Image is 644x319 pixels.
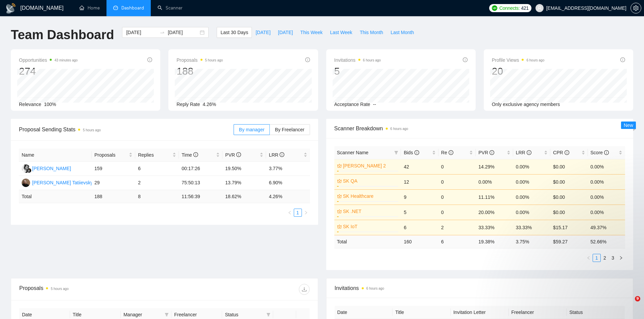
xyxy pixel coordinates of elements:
[476,174,513,189] td: 0.00%
[620,57,625,62] span: info-circle
[274,27,296,38] button: [DATE]
[567,306,625,319] th: Status
[300,29,323,36] span: This Week
[438,235,476,248] td: 6
[294,209,302,216] a: 1
[22,180,94,185] a: DT[PERSON_NAME] Tatiievskyi
[256,29,270,36] span: [DATE]
[176,56,223,64] span: Proposals
[621,296,637,312] iframe: Intercom live chat
[19,125,234,134] span: Proposal Sending Stats
[135,149,179,162] th: Replies
[22,179,30,187] img: DT
[414,150,419,155] span: info-circle
[438,189,476,205] td: 0
[19,56,78,64] span: Opportunities
[275,127,304,132] span: By Freelancer
[269,152,284,158] span: LRR
[203,102,216,107] span: 4.26%
[286,209,294,217] button: left
[401,205,438,220] td: 5
[635,296,640,301] span: 9
[121,5,144,11] span: Dashboard
[168,29,198,36] input: End date
[326,27,356,38] button: Last Week
[438,220,476,235] td: 2
[630,3,641,14] button: setting
[401,174,438,189] td: 12
[266,190,310,203] td: 4.26 %
[343,177,397,185] a: SK QA
[334,56,381,64] span: Invitations
[451,306,509,319] th: Invitation Letter
[343,223,397,230] a: SK IoT
[401,235,438,248] td: 160
[278,29,293,36] span: [DATE]
[266,162,310,176] td: 3.77%
[160,30,165,35] span: to
[334,124,625,133] span: Scanner Breakdown
[182,152,198,158] span: Time
[32,165,71,172] div: [PERSON_NAME]
[373,102,376,107] span: --
[476,189,513,205] td: 11.11%
[335,306,393,319] th: Date
[401,189,438,205] td: 9
[79,5,100,11] a: homeHome
[217,27,252,38] button: Last 30 Days
[476,220,513,235] td: 33.33%
[343,162,397,169] a: [PERSON_NAME] 2
[147,57,152,62] span: info-circle
[390,127,408,131] time: 6 hours ago
[92,162,135,176] td: 159
[513,159,550,174] td: 0.00%
[225,311,263,318] span: Status
[337,224,342,229] span: crown
[280,152,284,157] span: info-circle
[550,159,588,174] td: $0.00
[288,211,292,215] span: left
[527,150,531,155] span: info-circle
[401,159,438,174] td: 42
[476,159,513,174] td: 14.29%
[296,27,326,38] button: This Week
[44,102,56,107] span: 100%
[176,102,200,107] span: Reply Rate
[478,150,494,155] span: PVR
[337,209,342,214] span: crown
[176,65,223,78] div: 188
[337,150,368,155] span: Scanner Name
[343,208,397,215] a: SK .NET
[193,152,198,157] span: info-circle
[19,102,41,107] span: Relevance
[220,29,248,36] span: Last 30 Days
[630,5,641,11] a: setting
[526,58,544,62] time: 6 hours ago
[509,306,567,319] th: Freelancer
[92,149,135,162] th: Proposals
[476,235,513,248] td: 19.38 %
[92,190,135,203] td: 188
[179,190,222,203] td: 11:56:39
[165,313,169,317] span: filter
[158,5,183,11] a: searchScanner
[22,165,71,171] a: GB[PERSON_NAME]
[32,179,94,186] div: [PERSON_NAME] Tatiievskyi
[463,57,468,62] span: info-circle
[330,29,352,36] span: Last Week
[334,65,381,78] div: 5
[394,151,398,155] span: filter
[294,209,302,217] li: 1
[492,102,560,107] span: Only exclusive agency members
[135,176,179,190] td: 2
[138,151,171,159] span: Replies
[492,56,545,64] span: Profile Views
[5,3,16,14] img: logo
[337,194,342,198] span: crown
[22,164,30,173] img: GB
[334,102,371,107] span: Acceptance Rate
[401,220,438,235] td: 6
[356,27,387,38] button: This Month
[19,65,78,78] div: 274
[337,163,342,168] span: crown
